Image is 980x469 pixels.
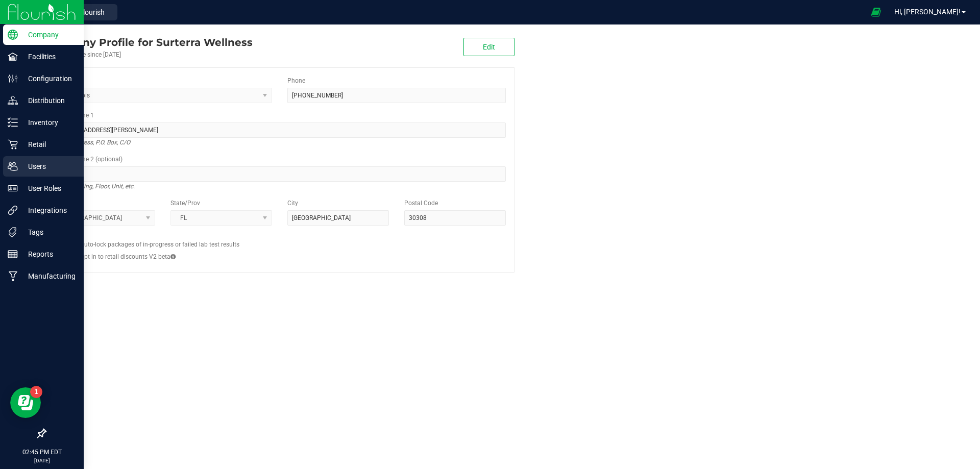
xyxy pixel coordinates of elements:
inline-svg: Facilities [8,52,18,62]
inline-svg: Distribution [8,95,18,106]
div: Surterra Wellness [45,35,253,50]
span: Hi, [PERSON_NAME]! [894,8,961,16]
p: Configuration [18,72,79,85]
input: City [287,210,389,226]
label: Postal Code [404,199,438,208]
label: Auto-lock packages of in-progress or failed lab test results [80,240,239,249]
i: Street address, P.O. Box, C/O [54,136,130,149]
input: Postal Code [404,210,506,226]
p: Tags [18,226,79,238]
label: City [287,199,298,208]
label: Opt in to retail discounts V2 beta [80,252,176,261]
p: Manufacturing [18,270,79,282]
inline-svg: Inventory [8,117,18,128]
div: Account active since [DATE] [45,50,253,59]
p: Facilities [18,51,79,63]
input: Suite, Building, Unit, etc. [54,166,506,182]
button: Edit [463,38,514,56]
span: Edit [483,43,495,51]
p: Reports [18,248,79,260]
p: Retail [18,138,79,151]
inline-svg: Users [8,161,18,171]
inline-svg: Reports [8,249,18,259]
iframe: Resource center unread badge [30,386,42,398]
input: Address [54,122,506,138]
p: User Roles [18,182,79,194]
h2: Configs [54,233,506,240]
inline-svg: Manufacturing [8,271,18,281]
p: [DATE] [5,457,79,464]
p: Distribution [18,94,79,107]
label: Phone [287,76,305,85]
inline-svg: Tags [8,227,18,237]
iframe: Resource center [10,387,41,418]
span: Open Ecommerce Menu [865,2,888,22]
label: State/Prov [170,199,200,208]
i: Suite, Building, Floor, Unit, etc. [54,180,135,192]
inline-svg: User Roles [8,183,18,193]
label: Address Line 2 (optional) [54,155,122,164]
p: Inventory [18,116,79,129]
inline-svg: Configuration [8,73,18,84]
inline-svg: Integrations [8,205,18,215]
p: Company [18,29,79,41]
p: Users [18,160,79,172]
inline-svg: Company [8,30,18,40]
input: (123) 456-7890 [287,88,506,103]
p: 02:45 PM EDT [5,448,79,457]
inline-svg: Retail [8,139,18,150]
p: Integrations [18,204,79,216]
